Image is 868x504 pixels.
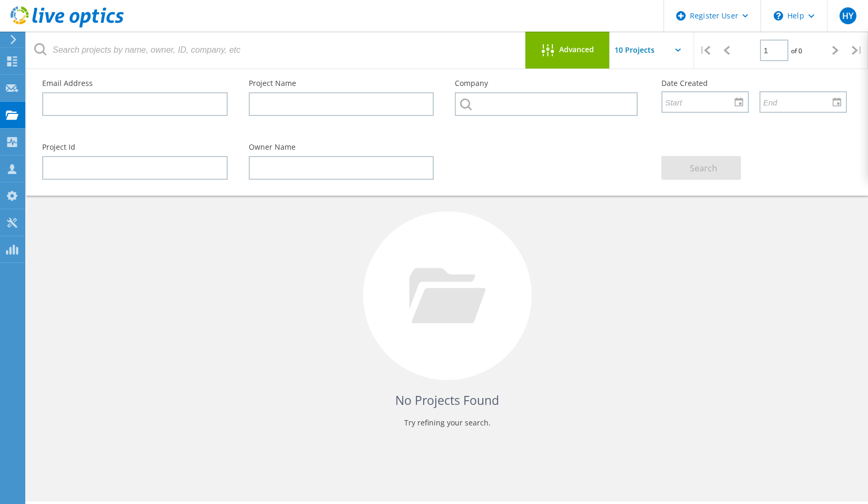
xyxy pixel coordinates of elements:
svg: \n [774,11,783,21]
input: Search projects by name, owner, ID, company, etc [26,32,526,69]
div: | [846,32,868,69]
p: Try refining your search. [47,414,847,431]
span: of 0 [791,46,802,55]
a: Live Optics Dashboard [11,22,124,30]
input: End [760,92,838,112]
label: Project Name [249,80,434,87]
label: Owner Name [249,143,434,151]
input: Start [662,92,740,112]
div: | [694,32,716,69]
h4: No Projects Found [47,392,847,409]
label: Company [455,80,640,87]
span: HY [842,12,853,20]
label: Email Address [42,80,228,87]
label: Date Created [661,80,847,87]
span: Advanced [559,46,594,53]
label: Project Id [42,143,228,151]
span: Search [690,162,717,174]
button: Search [661,156,741,180]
